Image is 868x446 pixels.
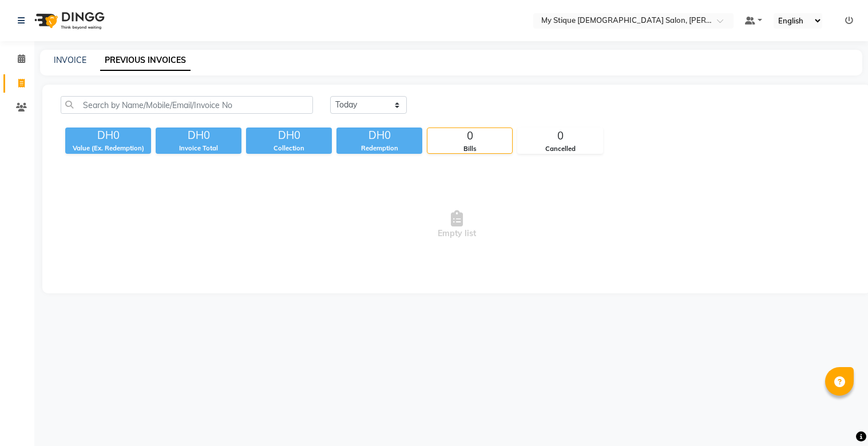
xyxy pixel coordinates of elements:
div: Invoice Total [156,144,241,153]
input: Search by Name/Mobile/Email/Invoice No [61,96,313,114]
span: Empty list [61,168,853,282]
a: INVOICE [54,55,86,65]
img: logo [29,5,108,37]
div: Redemption [336,144,422,153]
div: 0 [427,128,512,144]
div: 0 [518,128,603,144]
iframe: chat widget [820,400,857,435]
div: DH0 [336,128,422,144]
div: DH0 [246,128,332,144]
div: Bills [427,144,512,154]
a: PREVIOUS INVOICES [100,50,191,71]
div: Value (Ex. Redemption) [65,144,151,153]
div: Collection [246,144,332,153]
div: DH0 [156,128,241,144]
div: Cancelled [518,144,603,154]
div: DH0 [65,128,151,144]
